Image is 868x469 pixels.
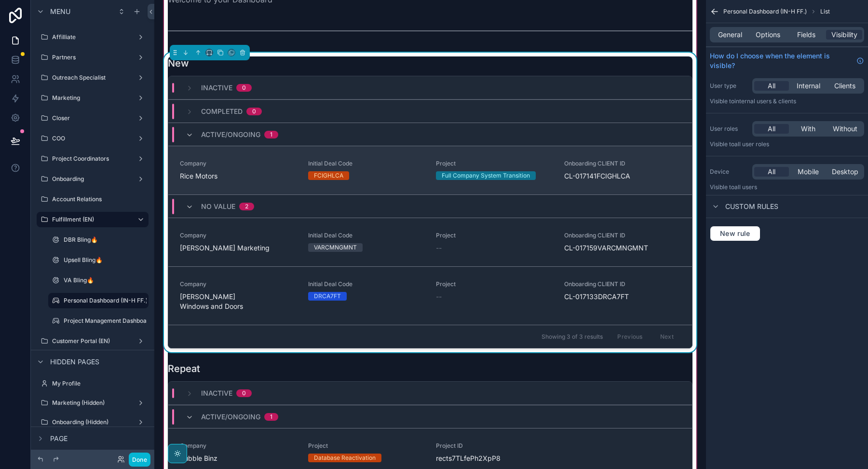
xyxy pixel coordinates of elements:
[564,160,681,167] span: Onboarding CLIENT ID
[37,50,149,65] a: Partners
[201,412,260,422] span: Active/Ongoing
[37,151,149,166] a: Project Coordinators
[129,453,150,467] button: Done
[37,376,149,391] a: My Profile
[801,124,815,134] span: With
[564,232,681,239] span: Onboarding CLIENT ID
[833,124,857,134] span: Without
[710,168,748,176] label: Device
[168,218,692,266] a: Company[PERSON_NAME] MarketingInitial Deal CodeVARCMNGMNTProject--Onboarding CLIENT IDCL-017159VA...
[37,192,149,207] a: Account Relations
[831,30,857,40] span: Visibility
[723,8,807,15] span: Personal Dashboard (IN-H FF.)
[52,33,133,41] label: Affilliate
[314,292,341,301] div: DRCA7FT
[768,124,775,134] span: All
[436,292,442,302] span: --
[442,171,530,180] div: Full Company System Transition
[64,317,201,325] label: Project Management Dashboard (IN-H FF.) (clone)
[64,297,148,304] label: Personal Dashboard (IN-H FF.)
[734,183,757,191] span: all users
[564,292,681,302] span: CL-017133DRCA7FT
[48,273,149,288] a: VA Bling🔥
[48,293,149,308] a: Personal Dashboard (IN-H FF.)
[710,51,853,70] span: How do I choose when the element is visible?
[50,434,68,443] span: Page
[50,357,99,367] span: Hidden pages
[201,202,235,211] span: No value
[52,380,147,387] label: My Profile
[52,175,133,183] label: Onboarding
[37,110,149,126] a: Closer
[436,280,553,288] span: Project
[308,232,425,239] span: Initial Deal Code
[242,389,246,397] div: 0
[820,8,830,15] span: List
[710,97,864,105] p: Visible to
[242,84,246,92] div: 0
[64,276,147,284] label: VA Bling🔥
[734,97,796,105] span: Internal users & clients
[201,388,232,398] span: Inactive
[37,171,149,187] a: Onboarding
[308,160,425,167] span: Initial Deal Code
[64,256,147,264] label: Upsell Bling🔥
[50,7,70,16] span: Menu
[37,395,149,411] a: Marketing (Hidden)
[710,125,748,133] label: User roles
[180,232,297,239] span: Company
[314,243,357,252] div: VARCMNGMNT
[797,30,815,40] span: Fields
[768,167,775,177] span: All
[37,414,149,430] a: Onboarding (Hidden)
[52,399,133,407] label: Marketing (Hidden)
[834,81,855,91] span: Clients
[48,313,149,329] a: Project Management Dashboard (IN-H FF.) (clone)
[180,292,297,311] span: [PERSON_NAME] Windows and Doors
[734,140,769,148] span: All user roles
[710,226,760,241] button: New rule
[37,333,149,349] a: Customer Portal (EN)
[270,131,272,138] div: 1
[52,195,147,203] label: Account Relations
[542,333,603,341] span: Showing 3 of 3 results
[52,216,129,223] label: Fulfillment (EN)
[180,171,297,181] span: Rice Motors
[252,108,256,115] div: 0
[201,107,243,116] span: Completed
[436,243,442,253] span: --
[48,252,149,268] a: Upsell Bling🔥
[37,212,149,227] a: Fulfillment (EN)
[52,155,133,163] label: Project Coordinators
[52,418,133,426] label: Onboarding (Hidden)
[564,280,681,288] span: Onboarding CLIENT ID
[314,171,343,180] div: FCIGHLCA
[245,203,248,210] div: 2
[564,171,681,181] span: CL-017141FCIGHLCA
[52,337,133,345] label: Customer Portal (EN)
[180,280,297,288] span: Company
[832,167,858,177] span: Desktop
[37,90,149,106] a: Marketing
[436,160,553,167] span: Project
[564,243,681,253] span: CL-017159VARCMNGMNT
[710,82,748,90] label: User type
[725,202,778,211] span: Custom rules
[718,30,742,40] span: General
[52,135,133,142] label: COO
[201,130,260,139] span: Active/Ongoing
[168,146,692,194] a: CompanyRice MotorsInitial Deal CodeFCIGHLCAProjectFull Company System TransitionOnboarding CLIENT...
[756,30,780,40] span: Options
[716,229,754,238] span: New rule
[710,51,864,70] a: How do I choose when the element is visible?
[798,167,819,177] span: Mobile
[37,70,149,85] a: Outreach Specialist
[52,74,133,82] label: Outreach Specialist
[797,81,820,91] span: Internal
[436,232,553,239] span: Project
[308,280,425,288] span: Initial Deal Code
[52,94,133,102] label: Marketing
[768,81,775,91] span: All
[168,266,692,325] a: Company[PERSON_NAME] Windows and DoorsInitial Deal CodeDRCA7FTProject--Onboarding CLIENT IDCL-017...
[180,160,297,167] span: Company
